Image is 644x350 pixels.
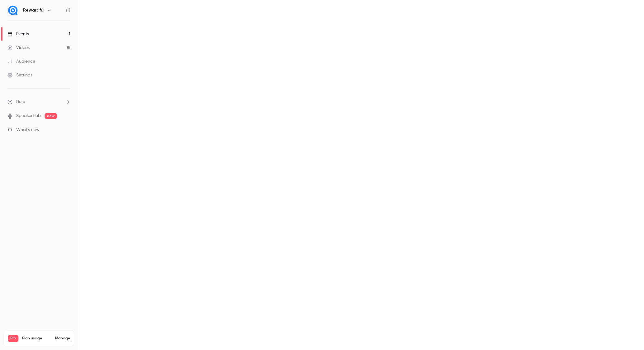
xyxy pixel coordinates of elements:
[23,7,44,13] h6: Rewardful
[16,99,25,105] span: Help
[63,127,70,133] iframe: Noticeable Trigger
[7,72,32,78] div: Settings
[7,45,30,51] div: Videos
[16,127,40,133] span: What's new
[16,113,41,119] a: SpeakerHub
[7,31,29,37] div: Events
[22,336,51,341] span: Plan usage
[7,58,35,65] div: Audience
[8,335,18,342] span: Pro
[7,99,70,105] li: help-dropdown-opener
[55,336,70,341] a: Manage
[45,113,57,119] span: new
[8,5,18,15] img: Rewardful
